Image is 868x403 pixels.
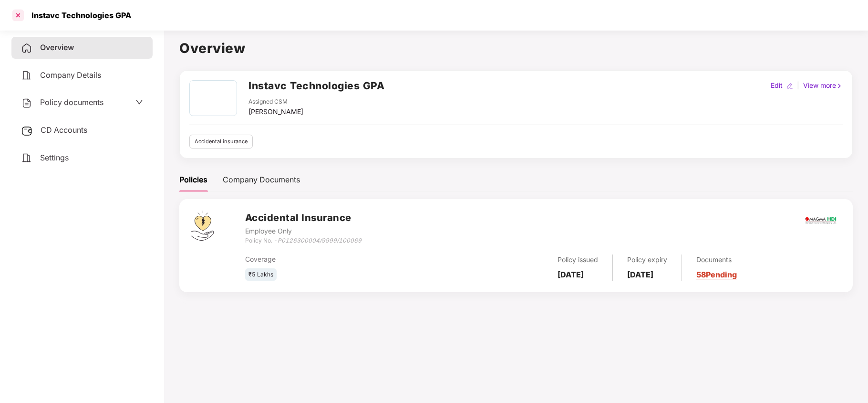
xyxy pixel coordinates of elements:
span: Settings [40,153,69,162]
div: [PERSON_NAME] [248,106,303,117]
div: Policy No. - [245,236,362,245]
div: Accidental insurance [189,135,253,148]
div: Edit [769,80,785,91]
div: Company Documents [223,174,300,186]
img: svg+xml;base64,PHN2ZyB4bWxucz0iaHR0cDovL3d3dy53My5vcmcvMjAwMC9zdmciIHdpZHRoPSIyNCIgaGVpZ2h0PSIyNC... [21,70,32,81]
div: Policies [179,174,207,186]
img: svg+xml;base64,PHN2ZyB4bWxucz0iaHR0cDovL3d3dy53My5vcmcvMjAwMC9zdmciIHdpZHRoPSIyNCIgaGVpZ2h0PSIyNC... [21,42,32,54]
div: Coverage [245,254,444,265]
img: editIcon [786,83,793,89]
div: | [795,80,801,91]
img: rightIcon [836,83,843,89]
img: svg+xml;base64,PHN2ZyB4bWxucz0iaHR0cDovL3d3dy53My5vcmcvMjAwMC9zdmciIHdpZHRoPSIyNCIgaGVpZ2h0PSIyNC... [21,97,32,109]
img: svg+xml;base64,PHN2ZyB3aWR0aD0iMjUiIGhlaWdodD0iMjQiIHZpZXdCb3g9IjAgMCAyNSAyNCIgZmlsbD0ibm9uZSIgeG... [21,125,33,137]
img: svg+xml;base64,PHN2ZyB4bWxucz0iaHR0cDovL3d3dy53My5vcmcvMjAwMC9zdmciIHdpZHRoPSIyNCIgaGVpZ2h0PSIyNC... [21,152,32,164]
div: Assigned CSM [248,97,303,106]
span: Company Details [40,70,101,80]
i: P0126300004/9999/100069 [278,237,362,244]
div: Employee Only [245,226,362,236]
span: down [135,98,143,106]
div: ₹5 Lakhs [245,268,277,281]
span: Policy documents [40,97,103,107]
h2: Instavc Technologies GPA [248,78,384,94]
a: 58 Pending [696,270,737,279]
div: Policy issued [558,255,598,265]
span: CD Accounts [41,125,87,135]
img: svg+xml;base64,PHN2ZyB4bWxucz0iaHR0cDovL3d3dy53My5vcmcvMjAwMC9zdmciIHdpZHRoPSI0OS4zMjEiIGhlaWdodD... [191,211,214,241]
b: [DATE] [627,270,653,279]
h3: Accidental Insurance [245,211,362,225]
div: Documents [696,255,737,265]
h1: Overview [179,38,853,59]
span: Overview [40,42,74,52]
img: magma.png [804,204,837,237]
div: Instavc Technologies GPA [26,11,131,20]
b: [DATE] [558,270,584,279]
div: Policy expiry [627,255,667,265]
div: View more [801,80,845,91]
